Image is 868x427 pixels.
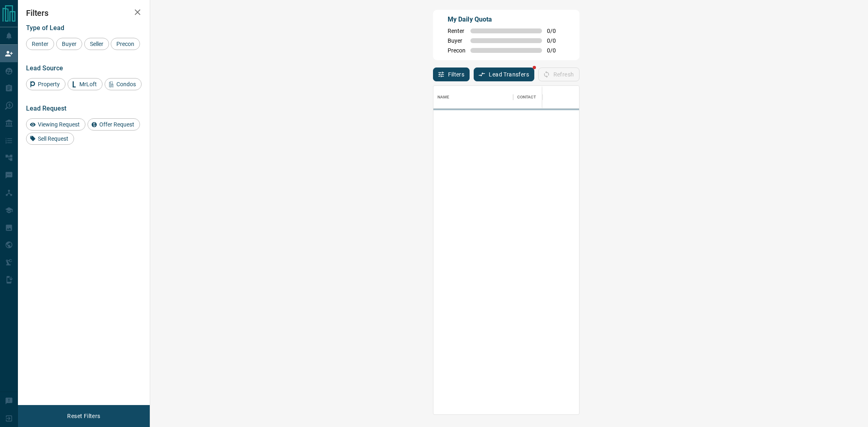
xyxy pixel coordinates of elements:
span: 0 / 0 [547,28,565,34]
span: Type of Lead [26,24,64,32]
span: Property [35,81,63,87]
div: Offer Request [87,118,140,131]
div: Name [437,86,450,109]
button: Reset Filters [62,409,105,423]
span: Lead Request [26,105,66,112]
button: Filters [433,68,470,81]
span: Buyer [448,37,466,44]
span: Viewing Request [35,121,83,128]
span: Condos [114,81,139,87]
div: Renter [26,38,54,50]
span: Lead Source [26,64,63,72]
span: 0 / 0 [547,37,565,44]
h2: Filters [26,8,142,18]
span: Precon [448,47,466,54]
div: Condos [105,78,142,90]
span: Offer Request [96,121,137,128]
div: Name [433,86,513,109]
div: Contact [517,86,536,109]
span: MrLoft [77,81,100,87]
button: Lead Transfers [474,68,534,81]
div: Sell Request [26,133,74,145]
div: Buyer [56,38,82,50]
span: Buyer [59,41,79,47]
div: Viewing Request [26,118,85,131]
span: Precon [114,41,137,47]
span: Seller [87,41,106,47]
div: MrLoft [68,78,103,90]
span: Sell Request [35,135,71,142]
div: Property [26,78,66,90]
span: Renter [448,28,466,34]
div: Seller [84,38,109,50]
p: My Daily Quota [448,15,565,24]
div: Precon [111,38,140,50]
span: 0 / 0 [547,47,565,54]
span: Renter [29,41,51,47]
